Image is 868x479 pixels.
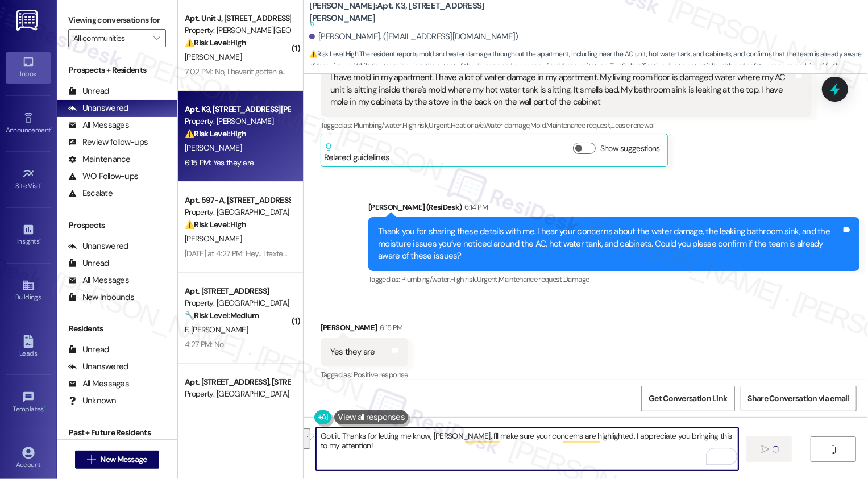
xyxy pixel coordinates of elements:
[6,276,51,306] a: Buildings
[368,271,859,288] div: Tagged as:
[641,386,734,411] button: Get Conversation Link
[499,274,563,284] span: Maintenance request ,
[6,220,51,251] a: Insights •
[68,11,166,29] label: Viewing conversations for
[185,310,259,320] strong: 🔧 Risk Level: Medium
[185,157,254,168] div: 6:15 PM: Yes they are
[73,29,148,47] input: All communities
[484,120,530,130] span: Water damage ,
[185,376,290,388] div: Apt. [STREET_ADDRESS], [STREET_ADDRESS]
[600,143,660,155] label: Show suggestions
[68,85,109,97] div: Unread
[100,453,147,465] span: New Message
[68,344,109,356] div: Unread
[316,428,738,470] textarea: To enrich screen reader interactions, please activate Accessibility in Grammarly extension settings
[6,52,51,83] a: Inbox
[44,403,45,411] span: •
[185,324,248,335] span: F. [PERSON_NAME]
[185,143,242,153] span: [PERSON_NAME]
[185,285,290,297] div: Apt. [STREET_ADDRESS]
[378,226,841,262] div: Thank you for sharing these details with me. I hear your concerns about the water damage, the lea...
[185,248,780,259] div: [DATE] at 4:27 PM: Hey.. I texted the office but haven't heard anything. But no nothing unusual h...
[6,443,51,474] a: Account
[309,49,358,59] strong: ⚠️ Risk Level: High
[16,10,40,31] img: ResiDesk Logo
[563,274,589,284] span: Damage
[68,361,128,373] div: Unanswered
[185,128,246,139] strong: ⚠️ Risk Level: High
[309,31,518,43] div: [PERSON_NAME]. ([EMAIL_ADDRESS][DOMAIN_NAME])
[321,117,812,134] div: Tagged as:
[761,445,770,454] i: 
[354,120,402,130] span: Plumbing/water ,
[330,346,375,358] div: Yes they are
[185,52,242,62] span: [PERSON_NAME]
[68,153,131,165] div: Maintenance
[39,236,41,244] span: •
[75,451,159,469] button: New Message
[68,395,117,407] div: Unknown
[377,322,402,334] div: 6:15 PM
[185,206,290,218] div: Property: [GEOGRAPHIC_DATA]
[57,323,177,335] div: Residents
[41,180,43,188] span: •
[51,124,52,132] span: •
[68,378,129,390] div: All Messages
[185,297,290,309] div: Property: [GEOGRAPHIC_DATA]
[87,455,95,464] i: 
[401,274,450,284] span: Plumbing/water ,
[185,38,246,48] strong: ⚠️ Risk Level: High
[153,34,160,43] i: 
[6,164,51,195] a: Site Visit •
[741,386,857,411] button: Share Conversation via email
[185,219,246,230] strong: ⚠️ Risk Level: High
[185,13,290,24] div: Apt. Unit J, [STREET_ADDRESS][PERSON_NAME]
[185,388,290,400] div: Property: [GEOGRAPHIC_DATA]
[68,240,128,252] div: Unanswered
[57,427,177,439] div: Past + Future Residents
[68,102,128,114] div: Unanswered
[321,322,408,338] div: [PERSON_NAME]
[68,291,134,303] div: New Inbounds
[402,120,429,130] span: High risk ,
[185,194,290,206] div: Apt. 597-A, [STREET_ADDRESS]
[748,393,849,405] span: Share Conversation via email
[185,103,290,115] div: Apt. K3, [STREET_ADDRESS][PERSON_NAME]
[68,136,148,148] div: Review follow-ups
[429,120,451,130] span: Urgent ,
[462,201,488,213] div: 6:14 PM
[6,388,51,418] a: Templates •
[547,120,612,130] span: Maintenance request ,
[185,339,223,349] div: 4:27 PM: No
[612,120,655,130] span: Lease renewal
[649,393,727,405] span: Get Conversation Link
[68,119,129,131] div: All Messages
[68,188,113,199] div: Escalate
[57,219,177,231] div: Prospects
[451,120,484,130] span: Heat or a/c ,
[309,48,868,85] span: : The resident reports mold and water damage throughout the apartment, including near the AC unit...
[450,274,477,284] span: High risk ,
[185,115,290,127] div: Property: [PERSON_NAME]
[68,170,138,182] div: WO Follow-ups
[477,274,499,284] span: Urgent ,
[354,370,408,380] span: Positive response
[68,257,109,269] div: Unread
[368,201,859,217] div: [PERSON_NAME] (ResiDesk)
[68,274,129,286] div: All Messages
[530,120,547,130] span: Mold ,
[57,64,177,76] div: Prospects + Residents
[6,332,51,363] a: Leads
[185,24,290,36] div: Property: [PERSON_NAME][GEOGRAPHIC_DATA] Homes
[324,143,390,164] div: Related guidelines
[185,234,242,244] span: [PERSON_NAME]
[829,445,837,454] i: 
[321,366,408,383] div: Tagged as:
[330,72,794,108] div: I have mold in my apartment. I have a lot of water damage in my apartment. My living room floor i...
